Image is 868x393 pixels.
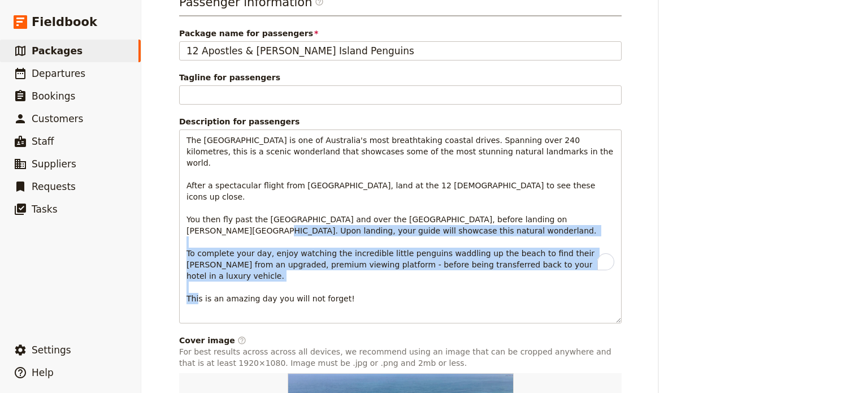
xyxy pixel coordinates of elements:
span: Customers [32,113,83,124]
span: Departures [32,68,85,79]
span: Packages [32,45,83,57]
span: The [GEOGRAPHIC_DATA] is one of Australia's most breathtaking coastal drives. Spanning over 240 k... [186,136,616,303]
span: Staff [32,136,54,147]
span: Package name for passengers [179,28,622,39]
span: Bookings [32,90,75,102]
span: Suppliers [32,158,76,170]
input: Tagline for passengers [179,85,622,105]
span: Tagline for passengers [179,72,622,83]
div: To enrich screen reader interactions, please activate Accessibility in Grammarly extension settings [180,130,621,323]
p: For best results across across all devices, we recommend using an image that can be cropped anywh... [179,346,622,369]
span: Settings [32,344,71,356]
span: Fieldbook [32,14,97,31]
span: Requests [32,181,76,192]
span: ​ [237,336,246,345]
div: Cover image [179,335,622,346]
input: Package name for passengers [179,41,622,61]
div: Description for passengers [179,116,622,127]
span: Tasks [32,204,58,215]
span: Help [32,367,54,378]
